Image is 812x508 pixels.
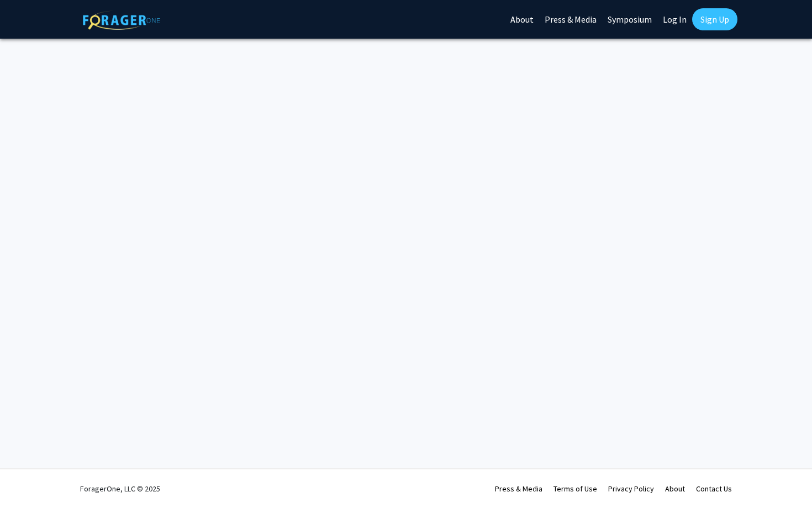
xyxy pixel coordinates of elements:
a: Sign Up [692,8,737,30]
a: Privacy Policy [608,484,654,494]
a: Press & Media [495,484,542,494]
a: About [665,484,685,494]
img: ForagerOne Logo [83,10,160,30]
a: Contact Us [696,484,732,494]
a: Terms of Use [553,484,597,494]
div: ForagerOne, LLC © 2025 [80,469,160,508]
